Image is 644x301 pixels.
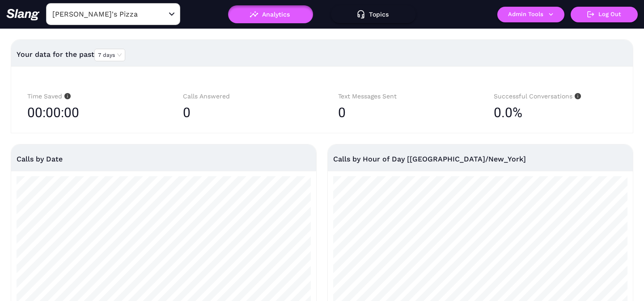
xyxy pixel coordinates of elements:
div: Text Messages Sent [338,91,462,102]
span: 0 [338,105,346,120]
div: Calls by Date [17,144,311,174]
button: Analytics [228,5,313,23]
span: Time Saved [27,93,71,100]
span: info-circle [572,93,581,99]
span: Successful Conversations [494,93,581,100]
span: 7 days [98,49,122,61]
button: Topics [331,5,416,23]
button: Open [166,9,177,20]
button: Admin Tools [497,7,564,22]
div: Calls by Hour of Day [[GEOGRAPHIC_DATA]/New_York] [333,144,627,174]
div: Your data for the past [17,44,627,65]
span: 0 [183,105,191,120]
button: Log Out [571,7,638,22]
a: Analytics [228,11,313,17]
span: 0.0% [494,102,522,124]
span: 00:00:00 [27,102,79,124]
img: 623511267c55cb56e2f2a487_logo2.png [6,8,40,21]
span: info-circle [62,93,71,99]
div: Calls Answered [183,91,306,102]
